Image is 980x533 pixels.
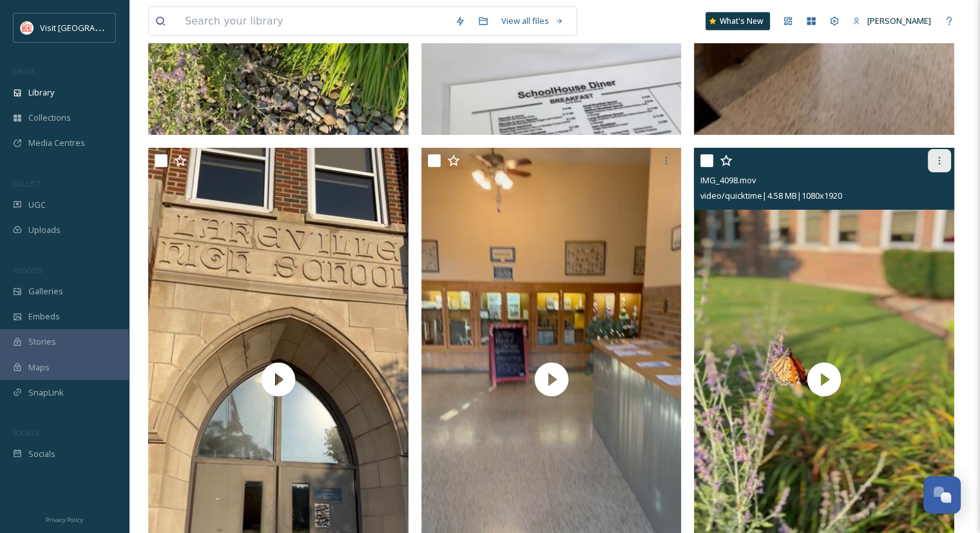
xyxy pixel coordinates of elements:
[40,21,140,34] span: Visit [GEOGRAPHIC_DATA]
[13,428,39,437] span: SOCIALS
[28,137,85,149] span: Media Centres
[28,112,71,124] span: Collections
[21,21,34,34] img: vsbm-stackedMISH_CMYKlogo2017.jpg
[28,224,61,236] span: Uploads
[178,7,448,35] input: Search your library
[846,8,937,34] a: [PERSON_NAME]
[13,265,43,275] span: WIDGETS
[700,174,756,186] span: IMG_4098.mov
[700,190,841,201] span: video/quicktime | 4.58 MB | 1080 x 1920
[13,66,35,76] span: MEDIA
[28,387,64,399] span: SnapLink
[46,516,83,524] span: Privacy Policy
[13,179,41,188] span: COLLECT
[28,86,54,99] span: Library
[867,15,931,26] span: [PERSON_NAME]
[495,8,570,34] a: View all files
[28,448,55,460] span: Socials
[28,310,60,323] span: Embeds
[28,361,50,374] span: Maps
[28,199,46,211] span: UGC
[28,285,63,297] span: Galleries
[706,12,770,30] a: What's New
[923,476,961,514] button: Open Chat
[46,511,83,527] a: Privacy Policy
[28,336,56,348] span: Stories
